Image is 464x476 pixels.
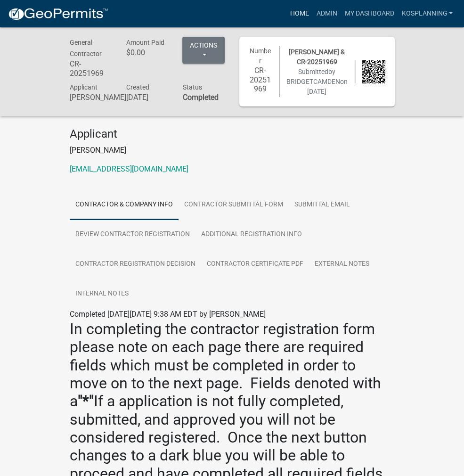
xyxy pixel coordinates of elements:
span: Number [250,47,271,65]
button: Actions [182,37,225,64]
a: Contractor & Company Info [70,190,179,220]
a: My Dashboard [341,5,398,23]
span: by BRIDGETCAMDEN [286,68,340,85]
h6: CR-20251969 [70,59,112,77]
span: Applicant [70,83,98,91]
img: QR code [362,60,385,83]
h4: Applicant [70,127,395,141]
span: Created [126,83,149,91]
a: [EMAIL_ADDRESS][DOMAIN_NAME] [70,164,188,173]
a: kosplanning [398,5,456,23]
span: Completed [DATE][DATE] 9:38 AM EDT by [PERSON_NAME] [70,310,266,319]
a: Home [286,5,312,23]
a: External Notes [309,249,375,279]
span: Amount Paid [126,39,164,46]
span: Status [182,83,202,91]
a: Contractor Certificate PDF [201,249,309,279]
h6: [PERSON_NAME] [70,93,112,102]
a: Additional Registration Info [195,220,308,250]
a: Contractor Submittal Form [179,190,289,220]
span: [PERSON_NAME] & CR-20251969 [289,48,345,66]
strong: Completed [182,93,218,102]
span: Submitted on [DATE] [286,68,348,95]
a: Review Contractor Registration [70,220,195,250]
h6: [DATE] [126,93,168,102]
a: Admin [312,5,341,23]
h6: CR-20251969 [249,66,272,93]
a: Contractor Registration Decision [70,249,201,279]
h6: $0.00 [126,48,168,57]
span: General Contractor [70,39,102,57]
a: Internal Notes [70,279,134,309]
a: Submittal Email [289,190,356,220]
p: [PERSON_NAME] [70,145,395,156]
